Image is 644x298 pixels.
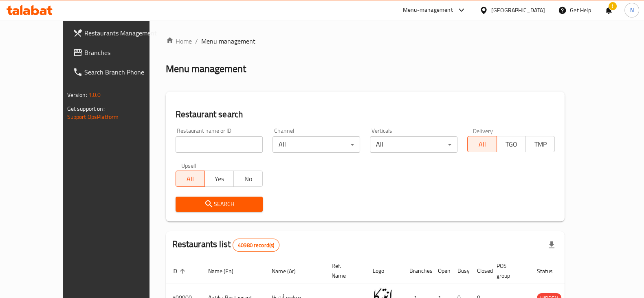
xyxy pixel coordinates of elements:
[473,128,493,134] label: Delivery
[182,199,257,209] span: Search
[208,173,231,185] span: Yes
[491,6,545,15] div: [GEOGRAPHIC_DATA]
[272,266,306,276] span: Name (Ar)
[497,136,526,152] button: TGO
[273,136,360,153] div: All
[403,5,453,15] div: Menu-management
[630,6,633,15] span: N
[84,48,164,57] span: Branches
[529,138,552,150] span: TMP
[172,266,188,276] span: ID
[542,235,561,255] div: Export file
[208,266,244,276] span: Name (En)
[195,36,198,46] li: /
[204,171,234,187] button: Yes
[172,238,280,252] h2: Restaurants list
[166,62,246,75] h2: Menu management
[470,259,490,283] th: Closed
[497,261,521,280] span: POS group
[370,136,457,153] div: All
[233,171,263,187] button: No
[166,36,192,46] a: Home
[176,108,555,121] h2: Restaurant search
[176,197,263,212] button: Search
[176,171,205,187] button: All
[66,62,171,82] a: Search Branch Phone
[237,173,259,185] span: No
[66,23,171,43] a: Restaurants Management
[84,28,164,38] span: Restaurants Management
[84,67,164,77] span: Search Branch Phone
[467,136,497,152] button: All
[451,259,470,283] th: Busy
[537,266,563,276] span: Status
[66,43,171,62] a: Branches
[201,36,255,46] span: Menu management
[500,138,523,150] span: TGO
[181,162,196,168] label: Upsell
[332,261,356,280] span: Ref. Name
[403,259,431,283] th: Branches
[67,103,105,114] span: Get support on:
[176,136,263,153] input: Search for restaurant name or ID..
[88,90,101,100] span: 1.0.0
[67,112,119,122] a: Support.OpsPlatform
[179,173,202,185] span: All
[233,239,279,252] div: Total records count
[233,241,279,249] span: 40980 record(s)
[166,36,565,46] nav: breadcrumb
[67,90,87,100] span: Version:
[471,138,493,150] span: All
[525,136,555,152] button: TMP
[431,259,451,283] th: Open
[366,259,403,283] th: Logo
